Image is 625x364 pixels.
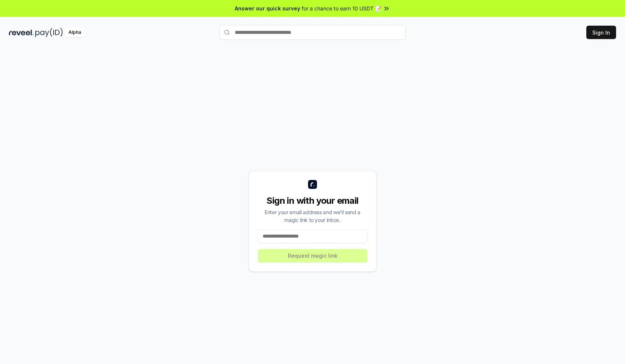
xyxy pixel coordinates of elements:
[64,28,85,37] div: Alpha
[586,26,616,39] button: Sign In
[235,4,300,12] span: Answer our quick survey
[258,208,367,224] div: Enter your email address and we’ll send a magic link to your inbox.
[258,195,367,207] div: Sign in with your email
[35,28,63,37] img: pay_id
[308,180,317,189] img: logo_small
[9,28,34,37] img: reveel_dark
[302,4,381,12] span: for a chance to earn 10 USDT 📝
